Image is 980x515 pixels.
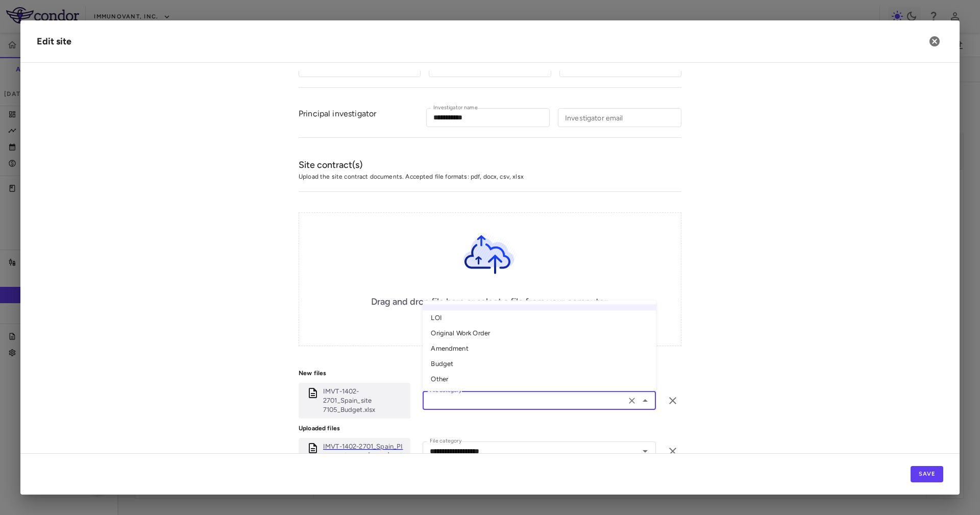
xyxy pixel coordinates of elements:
[638,444,652,458] button: Open
[423,372,656,387] li: Other
[430,437,461,446] label: File category
[323,442,406,460] a: IMVT-1402-2701_Spain_PI Fanlo_CTA FE_[DATE].pdf
[433,104,478,112] label: Investigator name
[625,394,639,408] button: Clear
[323,387,406,414] p: IMVT-1402-2701_Spain_site 7105_Budget.xlsx
[299,172,681,181] span: Upload the site contract documents. Accepted file formats: pdf, docx, csv, xlsx
[37,35,71,48] div: Edit site
[299,424,681,433] p: Uploaded files
[911,466,943,482] button: Save
[638,394,652,408] button: Close
[299,369,681,378] p: New files
[371,295,609,309] h6: Drag and drop file here or select a file from your computer.
[299,108,426,127] div: Principal investigator
[299,158,681,172] h6: Site contract(s)
[423,357,656,372] li: Budget
[423,326,656,341] li: Original Work Order
[423,311,656,326] li: LOI
[423,341,656,357] li: Amendment
[664,392,681,409] button: Remove
[323,442,406,460] p: IMVT-1402-2701_Spain_PI Fanlo_CTA FE_26June2025.pdf
[664,443,681,460] button: Remove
